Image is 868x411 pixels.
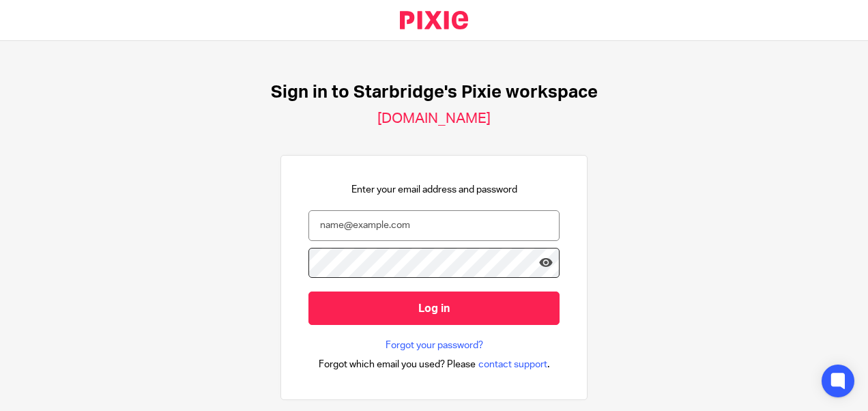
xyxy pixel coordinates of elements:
[351,183,517,197] p: Enter your email address and password
[478,358,547,371] span: contact support
[319,358,476,371] span: Forgot which email you used? Please
[308,210,560,241] input: name@example.com
[308,292,560,325] input: Log in
[386,339,483,352] a: Forgot your password?
[377,110,491,128] h2: [DOMAIN_NAME]
[271,82,598,103] h1: Sign in to Starbridge's Pixie workspace
[319,356,550,372] div: .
